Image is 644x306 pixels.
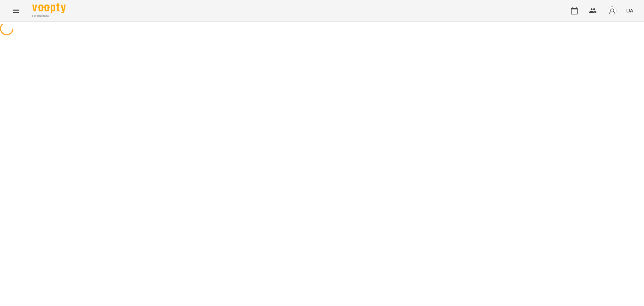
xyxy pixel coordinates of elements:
[607,6,617,15] img: avatar_s.png
[624,4,636,17] button: UA
[626,7,633,14] span: UA
[32,3,66,13] img: Voopty Logo
[32,14,66,18] span: For Business
[8,3,24,19] button: Menu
